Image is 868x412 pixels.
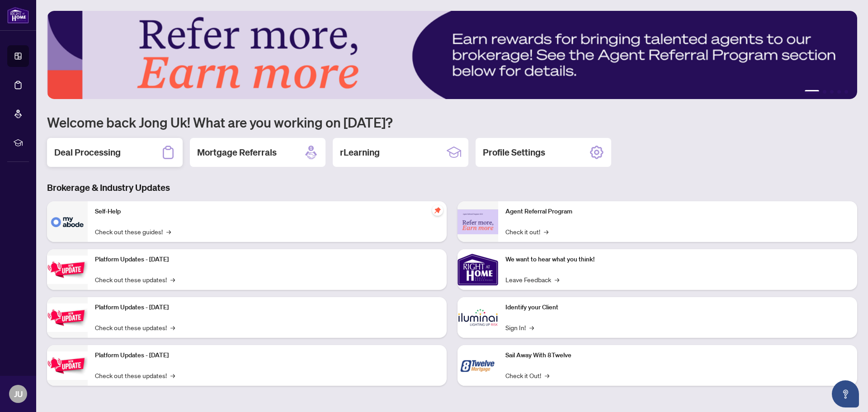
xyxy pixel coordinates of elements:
[14,388,23,400] span: JU
[458,249,498,290] img: We want to hear what you think!
[95,207,439,217] p: Self-Help
[47,303,88,332] img: Platform Updates - July 8, 2025
[458,345,498,386] img: Sail Away With 8Twelve
[95,227,171,237] a: Check out these guides!→
[458,209,498,234] img: Agent Referral Program
[47,11,857,99] img: Slide 0
[844,90,848,94] button: 5
[340,146,380,159] h2: rLearning
[832,380,859,407] button: Open asap
[95,255,439,265] p: Platform Updates - [DATE]
[505,227,548,237] a: Check it out!→
[7,7,29,24] img: logo
[837,90,841,94] button: 4
[505,255,850,265] p: We want to hear what you think!
[555,275,559,284] span: →
[823,90,826,94] button: 2
[529,322,534,332] span: →
[47,114,857,131] h1: Welcome back Jong Uk! What are you working on [DATE]?
[170,370,175,380] span: →
[95,350,439,360] p: Platform Updates - [DATE]
[483,146,545,159] h2: Profile Settings
[47,201,88,242] img: Self-Help
[95,370,175,380] a: Check out these updates!→
[95,322,175,332] a: Check out these updates!→
[458,297,498,338] img: Identify your Client
[197,146,277,159] h2: Mortgage Referrals
[830,90,834,94] button: 3
[170,275,175,284] span: →
[47,351,88,380] img: Platform Updates - June 23, 2025
[505,207,850,217] p: Agent Referral Program
[505,303,850,313] p: Identify your Client
[95,275,175,284] a: Check out these updates!→
[432,205,443,216] span: pushpin
[54,146,121,159] h2: Deal Processing
[505,275,559,284] a: Leave Feedback→
[505,322,534,332] a: Sign In!→
[47,256,88,284] img: Platform Updates - July 21, 2025
[170,322,175,332] span: →
[505,370,549,380] a: Check it Out!→
[505,350,850,360] p: Sail Away With 8Twelve
[545,370,549,380] span: →
[166,227,171,237] span: →
[47,181,857,194] h3: Brokerage & Industry Updates
[95,303,439,313] p: Platform Updates - [DATE]
[805,90,819,94] button: 1
[544,227,548,237] span: →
